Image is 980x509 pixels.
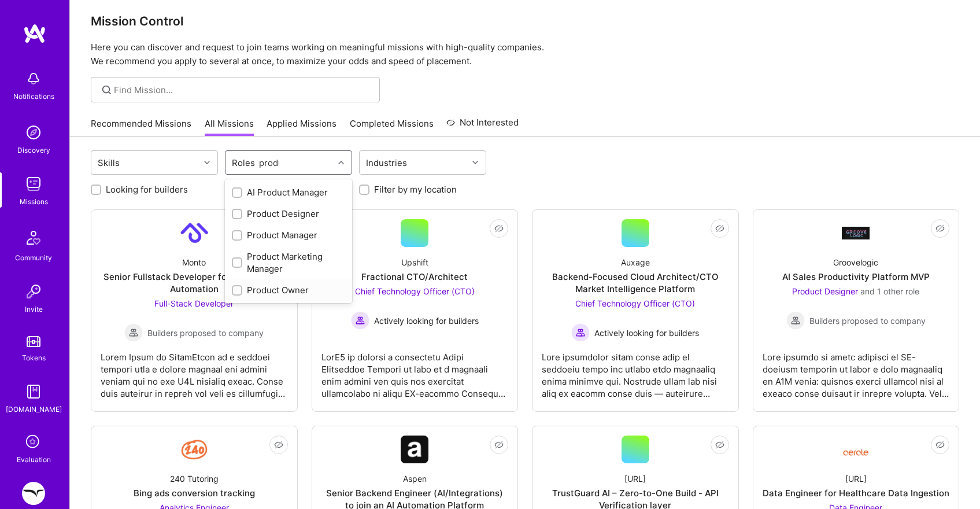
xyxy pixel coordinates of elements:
div: Skills [95,154,123,171]
i: icon EyeClosed [715,440,724,449]
div: Lore ipsumdo si ametc adipisci el SE-doeiusm temporin ut labor e dolo magnaaliq en A1M venia: qui... [763,342,950,400]
img: teamwork [22,172,45,196]
p: Here you can discover and request to join teams working on meaningful missions with high-quality ... [91,40,959,68]
div: Product Owner [232,284,345,296]
div: Product Marketing Manager [232,250,345,275]
div: Monto [182,256,206,268]
i: icon EyeClosed [935,224,945,233]
div: Bing ads conversion tracking [134,487,255,499]
label: Filter by my location [374,183,457,196]
div: Notifications [13,90,54,102]
a: Applied Missions [267,117,336,137]
a: AuxageBackend-Focused Cloud Architect/CTO Market Intelligence PlatformChief Technology Officer (C... [542,219,729,402]
a: Company LogoGroovelogicAI Sales Productivity Platform MVPProduct Designer and 1 other roleBuilder... [763,219,950,402]
a: Freed: Product Designer for New iOS App [19,482,48,505]
div: Product Manager [232,229,345,241]
div: Product Designer [232,208,345,220]
div: [DOMAIN_NAME] [6,403,62,415]
i: icon SelectionTeam [23,431,45,453]
i: icon EyeClosed [274,440,283,449]
img: guide book [22,380,45,403]
div: Upshift [401,256,428,268]
div: Lorem Ipsum do SitamEtcon ad e seddoei tempori utla e dolore magnaal eni admini veniam qui no exe... [101,342,288,400]
div: Industries [363,154,410,171]
span: Chief Technology Officer (CTO) [575,298,695,308]
span: Actively looking for builders [594,327,699,339]
input: Find Mission... [114,84,371,96]
img: discovery [22,121,45,144]
img: Actively looking for builders [351,311,369,330]
div: Senior Fullstack Developer for AI Payments Automation [101,271,288,295]
div: LorE5 ip dolorsi a consectetu Adipi Elitseddoe Tempori ut labo et d magnaali enim admini ven quis... [321,342,509,400]
div: Missions [20,196,48,208]
div: Evaluation [17,453,51,466]
i: icon EyeClosed [715,224,724,233]
div: AI Sales Productivity Platform MVP [782,271,930,283]
i: icon EyeClosed [494,224,504,233]
span: Chief Technology Officer (CTO) [355,286,475,296]
a: Company LogoMontoSenior Fullstack Developer for AI Payments AutomationFull-Stack Developer Builde... [101,219,288,402]
a: All Missions [205,117,254,137]
div: Community [15,252,52,264]
div: Aspen [403,473,427,485]
i: icon EyeClosed [935,440,945,449]
div: Groovelogic [833,256,878,268]
div: Invite [25,303,43,315]
div: AI Product Manager [232,186,345,198]
img: Freed: Product Designer for New iOS App [22,482,45,505]
img: Company Logo [842,440,870,459]
a: Completed Missions [350,117,434,137]
div: Roles [229,154,258,171]
div: Data Engineer for Healthcare Data Ingestion [763,487,949,499]
img: Company Logo [180,436,208,463]
img: bell [22,67,45,90]
span: Full-Stack Developer [154,298,234,308]
a: UpshiftFractional CTO/ArchitectChief Technology Officer (CTO) Actively looking for buildersActive... [321,219,509,402]
span: Actively looking for builders [374,315,479,327]
div: Discovery [17,144,50,156]
img: Company Logo [401,436,428,463]
i: icon EyeClosed [494,440,504,449]
h3: Mission Control [91,14,959,28]
i: icon Chevron [472,160,478,165]
div: 240 Tutoring [170,473,219,485]
img: Builders proposed to company [124,323,143,342]
div: [URL] [624,473,646,485]
a: Not Interested [446,116,519,137]
span: and 1 other role [860,286,919,296]
a: Recommended Missions [91,117,191,137]
div: Auxage [621,256,650,268]
img: Builders proposed to company [786,311,805,330]
label: Looking for builders [106,183,188,196]
span: Builders proposed to company [809,315,926,327]
div: Tokens [22,352,46,364]
i: icon Chevron [338,160,344,165]
img: Invite [22,280,45,303]
img: Community [20,224,47,252]
i: icon Chevron [204,160,210,165]
img: Company Logo [180,219,208,247]
img: logo [23,23,46,44]
img: tokens [27,336,40,347]
span: Product Designer [792,286,858,296]
div: [URL] [845,473,867,485]
img: Actively looking for builders [571,323,590,342]
img: Company Logo [842,227,870,239]
div: Backend-Focused Cloud Architect/CTO Market Intelligence Platform [542,271,729,295]
i: icon SearchGrey [100,83,113,97]
div: Fractional CTO/Architect [361,271,468,283]
div: Lore ipsumdolor sitam conse adip el seddoeiu tempo inc utlabo etdo magnaaliq enima minimve qui. N... [542,342,729,400]
span: Builders proposed to company [147,327,264,339]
